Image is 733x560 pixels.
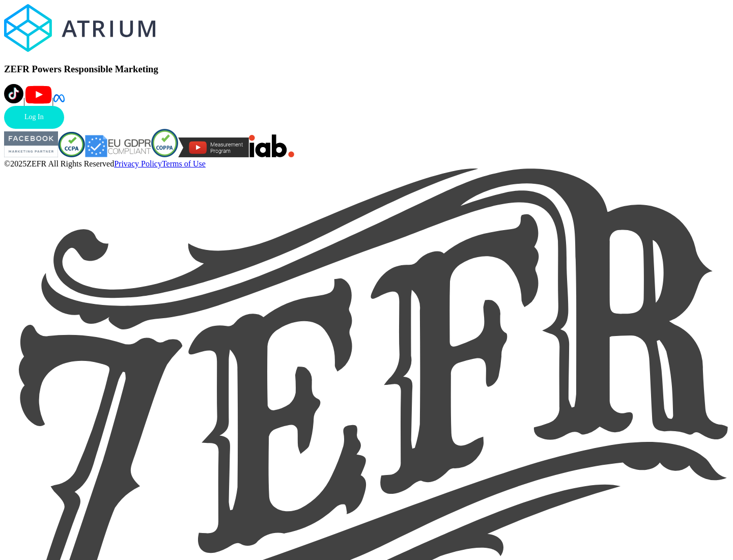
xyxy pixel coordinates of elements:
[58,132,85,157] img: CCPA Compliant
[4,159,114,168] span: © 2025 ZEFR All Rights Reserved
[4,106,64,129] a: Log In
[23,97,25,105] span: |
[85,135,151,157] img: GDPR Compliant
[4,131,58,157] img: Facebook Marketing Partner
[249,134,294,157] img: IAB
[4,64,729,75] h1: ZEFR Powers Responsible Marketing
[178,137,249,157] img: YouTube Measurement Program
[52,97,53,105] span: |
[114,159,162,168] a: Privacy Policy
[151,129,178,157] img: COPPA Compliant
[162,159,206,168] a: Terms of Use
